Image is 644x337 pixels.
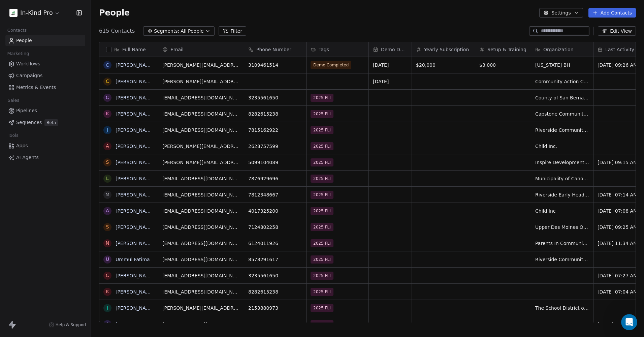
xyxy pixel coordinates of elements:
[4,25,30,35] span: Contacts
[311,304,333,312] span: 2025 FLI
[248,288,302,295] span: 8282615238
[181,28,203,35] span: All People
[162,159,240,166] span: [PERSON_NAME][EMAIL_ADDRESS][PERSON_NAME][DOMAIN_NAME]
[106,240,109,247] div: N
[311,175,333,183] span: 2025 FLI
[248,272,302,279] span: 3235561650
[373,62,408,68] span: [DATE]
[5,82,85,93] a: Metrics & Events
[311,142,333,150] span: 2025 FLI
[28,95,286,101] span: You’ll get replies here and in your email: ✉️ [EMAIL_ADDRESS][DOMAIN_NAME] Our usual reply time 🕒...
[106,223,109,231] div: S
[412,42,475,57] div: Yearly Subscription
[248,111,302,117] span: 8282615238
[49,322,87,328] a: Help & Support
[170,46,184,53] span: Email
[535,78,589,85] span: Community Action Council
[14,124,112,131] div: Send us a message
[122,46,146,53] span: Full Name
[116,176,155,181] a: [PERSON_NAME]
[116,62,155,68] a: [PERSON_NAME]
[39,11,53,24] img: Profile image for Mrinal
[248,224,302,231] span: 7124802258
[248,191,302,198] span: 7812348667
[28,102,54,109] div: Swipe One
[311,272,333,280] span: 2025 FLI
[373,78,408,85] span: [DATE]
[5,117,85,128] a: SequencesBeta
[106,78,109,85] div: C
[319,46,329,53] span: Tags
[244,42,306,57] div: Phone Number
[116,192,155,197] a: [PERSON_NAME]
[116,144,155,149] a: [PERSON_NAME]
[106,62,109,69] div: C
[539,8,583,18] button: Settings
[56,227,79,232] span: Messages
[13,11,27,24] img: Profile image for Harinder
[535,256,589,263] span: Riverside Community Care Inc
[535,62,589,68] span: [US_STATE] BH
[248,159,302,166] span: 5099104089
[162,208,240,214] span: [EMAIL_ADDRESS][DOMAIN_NAME]
[311,191,333,199] span: 2025 FLI
[19,101,27,109] img: Harinder avatar
[416,62,471,68] span: $20,000
[116,160,155,165] a: [PERSON_NAME]
[158,42,244,57] div: Email
[106,143,109,150] div: A
[116,257,150,262] a: Ummul Fatima
[535,127,589,133] span: Riverside Community Care, Inc
[531,42,593,57] div: Organization
[13,59,121,71] p: How can we help?
[5,105,85,116] a: Pipelines
[154,28,179,35] span: Segments:
[162,78,240,85] span: [PERSON_NAME][EMAIL_ADDRESS][PERSON_NAME][DOMAIN_NAME]
[248,208,302,214] span: 4017325200
[248,321,302,328] span: 7815162922
[99,57,158,323] div: grid
[16,154,39,161] span: AI Agents
[535,111,589,117] span: Capstone Community Action
[535,175,589,182] span: Municipality of Canovanas
[475,42,531,57] div: Setup & Training
[248,127,302,133] span: 7815162922
[116,208,155,214] a: [PERSON_NAME]
[162,127,240,133] span: [EMAIL_ADDRESS][DOMAIN_NAME]
[7,79,128,115] div: Recent messageMrinal avatarSiddarth avatarHarinder avatarYou’ll get replies here and in your emai...
[307,42,368,57] div: Tags
[311,255,333,264] span: 2025 FLI
[107,227,118,232] span: Help
[248,240,302,247] span: 6124011926
[7,118,128,136] div: Send us a message
[162,272,240,279] span: [EMAIL_ADDRESS][DOMAIN_NAME]
[106,272,109,279] div: C
[162,224,240,231] span: [EMAIL_ADDRESS][DOMAIN_NAME]
[116,273,155,278] a: [PERSON_NAME]
[7,89,128,114] div: Mrinal avatarSiddarth avatarHarinder avatarYou’ll get replies here and in your email: ✉️ [EMAIL_A...
[162,111,240,117] span: [EMAIL_ADDRESS][DOMAIN_NAME]
[16,37,32,44] span: People
[106,207,109,214] div: A
[311,223,333,231] span: 2025 FLI
[535,305,589,311] span: The School District of [GEOGRAPHIC_DATA]
[90,210,135,237] button: Help
[14,85,121,92] div: Recent message
[162,143,240,150] span: [PERSON_NAME][EMAIL_ADDRESS][PERSON_NAME][DOMAIN_NAME]
[107,304,108,311] div: J
[588,8,636,18] button: Add Contacts
[162,62,240,68] span: [PERSON_NAME][EMAIL_ADDRESS][DOMAIN_NAME]
[311,61,351,69] span: Demo Completed
[311,158,333,166] span: 2025 FLI
[9,9,18,17] img: IKP200x200.png
[535,159,589,166] span: Inspire Development Centers
[106,288,109,295] div: K
[106,159,109,166] div: S
[487,46,526,53] span: Setup & Training
[598,26,636,36] button: Edit View
[311,207,333,215] span: 2025 FLI
[45,210,90,237] button: Messages
[5,140,85,151] a: Apps
[5,35,85,46] a: People
[8,7,61,19] button: In-Kind Pro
